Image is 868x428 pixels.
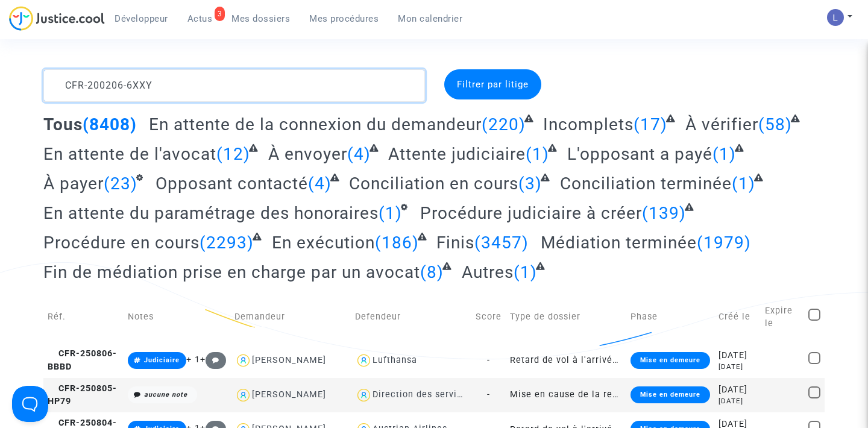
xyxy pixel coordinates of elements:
[732,174,755,194] span: (1)
[124,291,230,343] td: Notes
[144,391,187,398] i: aucune note
[355,386,373,404] img: icon-user.svg
[234,352,252,370] img: icon-user.svg
[149,115,482,134] span: En attente de la connexion du demandeur
[471,291,506,343] td: Score
[43,203,379,223] span: En attente du paramétrage des honoraires
[43,174,104,194] span: À payer
[230,291,351,343] td: Demandeur
[178,10,222,28] a: 3Actus
[487,355,490,365] span: -
[48,348,117,372] span: CFR-250806-BBBD
[634,115,667,134] span: (17)
[252,389,326,400] div: [PERSON_NAME]
[543,115,634,134] span: Incomplets
[631,352,710,369] div: Mise en demeure
[719,383,756,397] div: [DATE]
[719,396,756,406] div: [DATE]
[43,233,200,253] span: Procédure en cours
[43,144,216,164] span: En attente de l'avocat
[268,144,347,164] span: À envoyer
[144,356,180,364] span: Judiciaire
[518,174,542,194] span: (3)
[457,79,529,90] span: Filtrer par litige
[43,262,420,282] span: Fin de médiation prise en charge par un avocat
[83,115,137,134] span: (8408)
[48,383,117,407] span: CFR-250805-HP79
[631,386,710,403] div: Mise en demeure
[506,378,626,412] td: Mise en cause de la responsabilité de l'Etat pour lenteur excessive de la Justice (sans requête)
[541,233,697,253] span: Médiation terminée
[526,144,549,164] span: (1)
[347,144,371,164] span: (4)
[186,354,200,365] span: + 1
[719,362,756,372] div: [DATE]
[216,144,250,164] span: (12)
[697,233,751,253] span: (1979)
[714,291,761,343] td: Créé le
[758,115,792,134] span: (58)
[104,174,137,194] span: (23)
[398,13,462,24] span: Mon calendrier
[231,13,290,24] span: Mes dossiers
[351,291,471,343] td: Defendeur
[487,389,490,400] span: -
[827,9,844,26] img: AATXAJzI13CaqkJmx-MOQUbNyDE09GJ9dorwRvFSQZdH=s96-c
[626,291,714,343] td: Phase
[373,355,417,365] div: Lufthansa
[506,291,626,343] td: Type de dossier
[200,233,254,253] span: (2293)
[355,352,373,370] img: icon-user.svg
[560,174,732,194] span: Conciliation terminée
[300,10,388,28] a: Mes procédures
[222,10,300,28] a: Mes dossiers
[719,349,756,362] div: [DATE]
[420,262,444,282] span: (8)
[309,13,379,24] span: Mes procédures
[43,291,124,343] td: Réf.
[388,144,526,164] span: Attente judiciaire
[215,7,225,21] div: 3
[761,291,804,343] td: Expire le
[156,174,308,194] span: Opposant contacté
[474,233,529,253] span: (3457)
[379,203,402,223] span: (1)
[9,6,105,31] img: jc-logo.svg
[43,115,83,134] span: Tous
[234,386,252,404] img: icon-user.svg
[420,203,642,223] span: Procédure judiciaire à créer
[308,174,332,194] span: (4)
[187,13,213,24] span: Actus
[200,354,226,365] span: +
[272,233,375,253] span: En exécution
[514,262,537,282] span: (1)
[12,386,48,422] iframe: Help Scout Beacon - Open
[462,262,514,282] span: Autres
[349,174,518,194] span: Conciliation en cours
[685,115,758,134] span: À vérifier
[388,10,472,28] a: Mon calendrier
[375,233,419,253] span: (186)
[105,10,178,28] a: Développeur
[373,389,707,400] div: Direction des services judiciaires du Ministère de la Justice - Bureau FIP4
[567,144,712,164] span: L'opposant a payé
[482,115,526,134] span: (220)
[436,233,474,253] span: Finis
[115,13,168,24] span: Développeur
[642,203,686,223] span: (139)
[712,144,736,164] span: (1)
[506,343,626,377] td: Retard de vol à l'arrivée (Règlement CE n°261/2004)
[252,355,326,365] div: [PERSON_NAME]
